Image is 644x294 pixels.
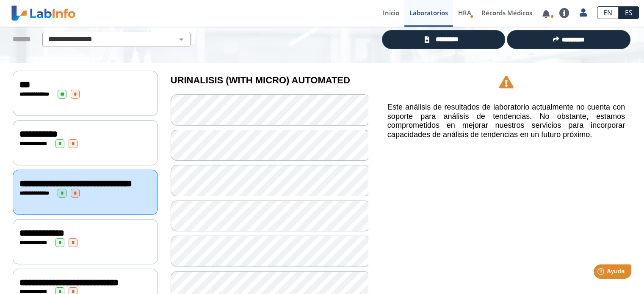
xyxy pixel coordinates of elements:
[387,103,625,139] h5: Este análisis de resultados de laboratorio actualmente no cuenta con soporte para análisis de ten...
[569,261,635,285] iframe: Help widget launcher
[619,6,639,19] a: ES
[597,6,619,19] a: EN
[458,8,471,17] span: HRA
[171,75,350,85] b: URINALISIS (WITH MICRO) AUTOMATED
